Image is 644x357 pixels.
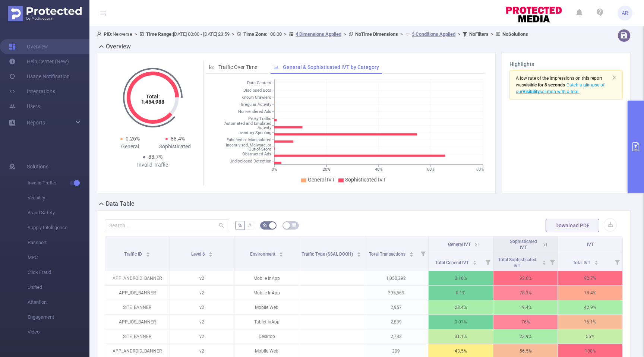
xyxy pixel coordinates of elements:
p: Mobile Web [234,300,299,315]
span: Environment [250,252,277,257]
span: Attention [28,295,89,310]
i: icon: bar-chart [274,64,279,70]
div: Sort [409,251,414,255]
i: Filter menu [612,253,622,271]
span: > [132,31,139,37]
input: Search... [105,219,229,231]
img: Protected Media [8,6,82,21]
b: No Time Dimensions [355,31,398,37]
p: APP_IOS_BANNER [105,286,170,300]
a: Usage Notification [9,69,70,84]
tspan: Incentivized, Malware, or [226,143,271,148]
span: Video [28,325,89,339]
i: icon: line-chart [209,64,214,70]
p: SITE_BANNER [105,300,170,315]
span: > [230,31,237,37]
i: icon: caret-up [279,251,283,253]
button: icon: close [612,73,616,82]
span: Click Fraud [28,265,89,280]
span: Total Transactions [369,252,407,257]
span: Traffic ID [124,252,143,257]
span: Traffic Type (SSAI, DOOH) [302,252,354,257]
span: 88.7% [148,154,162,160]
i: icon: caret-down [279,254,283,256]
i: icon: close [612,75,616,80]
p: 0.07% [429,315,493,329]
tspan: Known Crawlers [241,95,271,100]
span: A low rate of the impressions on this report [516,76,602,81]
p: 1,050,392 [364,271,429,285]
span: % [238,222,242,228]
p: 2,957 [364,300,429,315]
p: Mobile InApp [234,286,299,300]
span: was [516,82,565,88]
tspan: 60% [427,167,435,172]
i: Filter menu [483,253,493,271]
span: 88.4% [171,136,185,142]
p: APP_IOS_BANNER [105,315,170,329]
h2: Data Table [106,199,135,208]
p: v2 [170,300,234,315]
div: Sophisticated [153,143,198,151]
span: IVT [587,242,594,247]
span: > [341,31,348,37]
i: icon: caret-down [357,254,361,256]
span: Brand Safety [28,205,89,220]
tspan: Total: [146,94,160,99]
span: > [398,31,405,37]
span: Total IVT [573,260,591,265]
i: Filter menu [547,253,558,271]
p: 78.4% [558,286,622,300]
tspan: Undisclosed Detection [230,159,271,164]
tspan: Obstructed Ads [242,152,271,157]
a: Reports [27,115,45,130]
b: Time Range: [146,31,173,37]
span: Visibility [28,190,89,205]
span: 0.26% [126,136,140,142]
tspan: Inventory Spoofing [237,130,271,135]
p: 19.4% [493,300,558,315]
i: icon: caret-down [542,262,546,264]
button: Download PDF [546,219,599,232]
tspan: 20% [323,167,330,172]
span: Sophisticated IVT [345,177,386,183]
tspan: 80% [476,167,484,172]
i: icon: bg-colors [263,223,267,227]
span: General IVT [308,177,335,183]
p: 23.9% [493,329,558,344]
p: 395,569 [364,286,429,300]
div: Sort [357,251,361,255]
p: v2 [170,329,234,344]
tspan: Falsified or Manipulated [227,138,271,142]
p: 23.4% [429,300,493,315]
div: Sort [473,259,477,264]
span: Solutions [27,159,48,174]
i: icon: table [292,223,296,227]
b: No Filters [469,31,489,37]
p: 92.6% [493,271,558,285]
b: No Solutions [502,31,528,37]
i: icon: user [97,32,104,37]
b: Visibility [523,89,540,94]
p: v2 [170,271,234,285]
tspan: Out-of-Store [249,147,271,152]
p: v2 [170,286,234,300]
i: icon: caret-down [410,254,414,256]
span: Traffic Over Time [218,64,257,70]
p: 42.9% [558,300,622,315]
span: General IVT [448,242,471,247]
span: Engagement [28,310,89,325]
div: General [108,143,153,151]
div: Sort [542,259,546,264]
span: Level 6 [191,252,206,257]
i: icon: caret-down [473,262,477,264]
span: AR [622,6,628,20]
i: icon: caret-down [594,262,598,264]
p: 76.1% [558,315,622,329]
tspan: Disclosed Bots [243,88,271,93]
tspan: Non-rendered Ads [238,109,271,114]
h2: Overview [106,42,131,51]
a: Users [9,99,40,114]
b: PID: [104,31,113,37]
tspan: Activity [258,126,272,130]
